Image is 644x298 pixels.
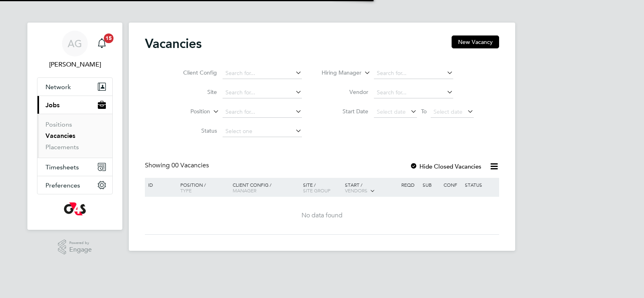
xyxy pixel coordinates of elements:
[45,163,79,171] span: Timesheets
[377,108,406,115] span: Select date
[146,178,174,192] div: ID
[145,161,211,170] div: Showing
[171,161,209,169] span: 00 Vacancies
[45,132,75,140] a: Vacancies
[45,181,80,189] span: Preferences
[145,35,202,52] h2: Vacancies
[322,88,368,96] label: Vendor
[374,68,453,79] input: Search for...
[37,78,112,96] button: Network
[64,202,86,215] img: g4s-logo-retina.png
[37,31,113,69] a: AG[PERSON_NAME]
[146,211,498,220] div: No data found
[27,23,122,230] nav: Main navigation
[174,178,231,197] div: Position /
[37,202,113,215] a: Go to home page
[433,108,462,115] span: Select date
[419,106,429,117] span: To
[442,178,462,192] div: Conf
[69,246,92,253] span: Engage
[37,158,112,176] button: Timesheets
[45,101,60,109] span: Jobs
[315,69,361,77] label: Hiring Manager
[463,178,498,192] div: Status
[301,178,343,197] div: Site /
[223,68,302,79] input: Search for...
[171,69,217,76] label: Client Config
[345,187,367,194] span: Vendors
[45,143,79,151] a: Placements
[322,108,368,115] label: Start Date
[421,178,442,192] div: Sub
[180,187,192,194] span: Type
[223,126,302,137] input: Select one
[303,187,330,194] span: Site Group
[164,108,210,116] label: Position
[233,187,256,194] span: Manager
[399,178,420,192] div: Reqd
[45,121,72,128] a: Positions
[58,240,92,255] a: Powered byEngage
[410,163,481,170] label: Hide Closed Vacancies
[37,114,112,158] div: Jobs
[69,240,92,246] span: Powered by
[171,88,217,96] label: Site
[231,178,301,197] div: Client Config /
[94,31,110,56] a: 15
[37,176,112,194] button: Preferences
[45,83,71,91] span: Network
[104,33,114,43] span: 15
[374,87,453,98] input: Search for...
[343,178,399,198] div: Start /
[68,38,82,49] span: AG
[223,106,302,118] input: Search for...
[223,87,302,98] input: Search for...
[171,127,217,134] label: Status
[37,96,112,114] button: Jobs
[452,35,499,48] button: New Vacancy
[37,60,113,69] span: Alexandra Gergye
